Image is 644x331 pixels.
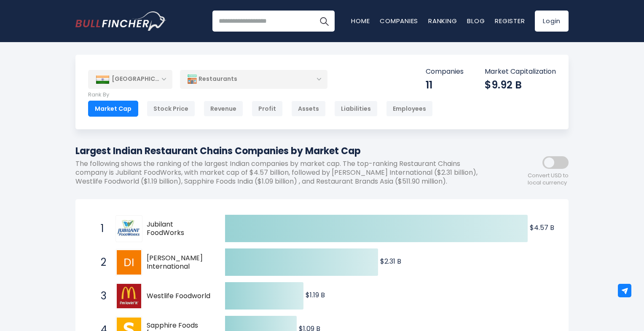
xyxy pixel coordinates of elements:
[117,220,141,238] img: Jubilant FoodWorks
[75,11,166,31] img: Bullfincher logo
[334,101,378,117] div: Liabilities
[97,255,105,270] span: 2
[147,101,195,117] div: Stock Price
[530,223,554,232] text: $4.57 B
[88,70,172,88] div: [GEOGRAPHIC_DATA]
[97,289,105,303] span: 3
[97,222,105,236] span: 1
[426,67,464,76] p: Companies
[147,220,210,238] span: Jubilant FoodWorks
[75,160,493,186] p: The following shows the ranking of the largest Indian companies by market cap. The top-ranking Re...
[88,101,138,117] div: Market Cap
[75,11,166,31] a: Go to homepage
[180,69,327,89] div: Restaurants
[351,16,370,25] a: Home
[147,254,210,272] span: [PERSON_NAME] International
[485,78,556,91] div: $9.92 B
[117,250,141,275] img: Devyani International
[428,16,457,25] a: Ranking
[528,172,569,187] span: Convert USD to local currency
[306,290,325,300] text: $1.19 B
[426,78,464,91] div: 11
[535,11,569,32] a: Login
[117,284,141,308] img: Westlife Foodworld
[252,101,283,117] div: Profit
[147,292,210,301] span: Westlife Foodworld
[467,16,485,25] a: Blog
[386,101,433,117] div: Employees
[88,91,433,99] p: Rank By
[495,16,525,25] a: Register
[314,11,335,32] button: Search
[485,67,556,76] p: Market Capitalization
[291,101,326,117] div: Assets
[75,144,493,158] h1: Largest Indian Restaurant Chains Companies by Market Cap
[204,101,243,117] div: Revenue
[380,16,418,25] a: Companies
[380,256,401,266] text: $2.31 B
